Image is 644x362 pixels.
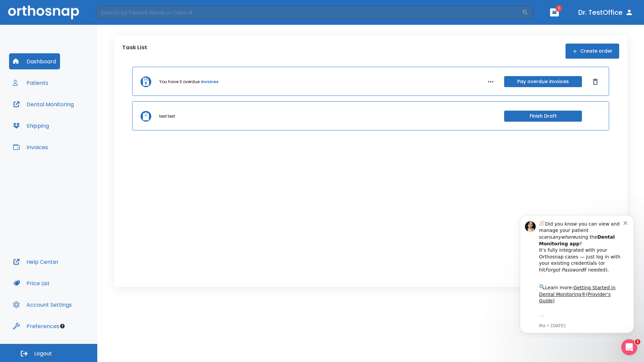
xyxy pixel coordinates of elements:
[159,79,200,85] p: You have 3 overdue
[59,323,65,329] div: Tooltip anchor
[635,339,640,345] span: 1
[504,111,582,122] button: Finish Draft
[34,350,52,357] span: Logout
[159,113,175,119] p: test test
[9,254,63,270] button: Help Center
[576,6,636,18] button: Dr. TestOffice
[122,44,147,59] p: Task List
[96,6,522,19] input: Search by Patient Name or Case #
[9,53,60,69] button: Dashboard
[9,118,53,134] button: Shipping
[590,76,601,87] button: Dismiss
[555,5,562,12] span: 1
[9,75,52,91] button: Patients
[510,209,644,337] iframe: Intercom notifications message
[9,318,63,334] button: Preferences
[29,114,114,120] p: Message from Ma, sent 6w ago
[114,10,119,16] button: Dismiss notification
[621,339,637,355] iframe: Intercom live chat
[9,297,76,313] button: Account Settings
[9,139,52,155] button: Invoices
[9,96,78,112] button: Dental Monitoring
[9,275,54,291] button: Price List
[566,44,619,59] button: Create order
[29,107,89,119] a: App Store
[29,105,114,139] div: Download the app: | ​ Let us know if you need help getting started!
[8,5,79,19] img: Orthosnap
[201,79,218,85] a: invoices
[504,76,582,87] button: Pay overdue invoices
